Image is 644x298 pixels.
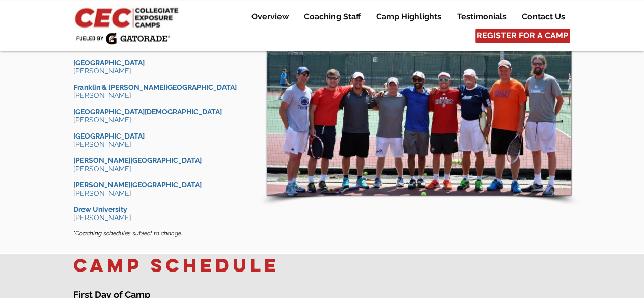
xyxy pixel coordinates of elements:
span: [GEOGRAPHIC_DATA][DEMOGRAPHIC_DATA] [73,107,222,115]
p: Overview [246,11,294,23]
span: [PERSON_NAME] [73,188,131,197]
span: [PERSON_NAME] [73,91,131,99]
a: Contact Us [514,11,572,23]
span: [GEOGRAPHIC_DATA] [73,131,145,140]
a: REGISTER FOR A CAMP [475,29,570,43]
span: [PERSON_NAME] [73,213,131,221]
span: [PERSON_NAME][GEOGRAPHIC_DATA] [73,180,202,188]
span: *Coaching schedules subject to change. [73,229,182,236]
span: Drew University [73,205,127,213]
a: Overview [244,11,296,23]
a: Testimonials [450,11,514,23]
span: [PERSON_NAME] [73,164,131,172]
nav: Site [236,11,572,23]
a: Camp Highlights [369,11,449,23]
p: Contact Us [517,11,570,23]
span: [GEOGRAPHIC_DATA] [73,58,145,66]
a: Coaching Staff [296,11,368,23]
span: Franklin & [PERSON_NAME][GEOGRAPHIC_DATA] [73,83,237,91]
span: REGISTER FOR A CAMP [477,30,568,41]
div: Slide show gallery [267,24,571,195]
span: [PERSON_NAME] [73,140,131,148]
p: Camp Highlights [371,11,446,23]
span: [PERSON_NAME][GEOGRAPHIC_DATA] [73,156,202,164]
img: Fueled by Gatorade.png [76,32,170,44]
p: Testimonials [452,11,512,23]
span: [PERSON_NAME] [73,66,131,74]
span: Camp Schedule [73,253,279,277]
span: [PERSON_NAME] [73,115,131,123]
img: CEC Logo Primary_edited.jpg [73,5,183,29]
p: Coaching Staff [299,11,366,23]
